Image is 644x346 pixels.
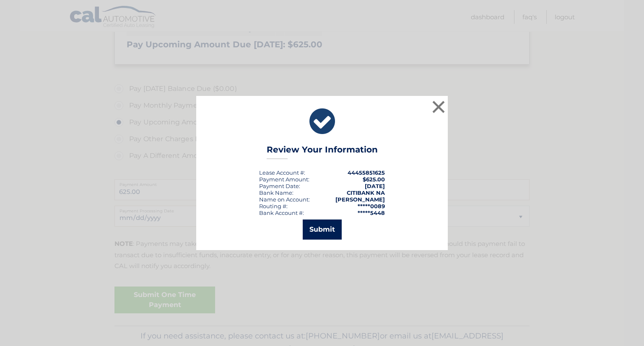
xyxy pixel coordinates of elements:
[347,189,385,196] strong: CITIBANK NA
[259,203,288,209] div: Routing #:
[335,196,385,203] strong: [PERSON_NAME]
[303,219,342,240] button: Submit
[259,183,299,189] span: Payment Date
[259,209,304,216] div: Bank Account #:
[430,98,447,115] button: ×
[365,183,385,189] span: [DATE]
[267,145,378,159] h3: Review Your Information
[259,169,305,176] div: Lease Account #:
[259,176,309,183] div: Payment Amount:
[259,196,310,203] div: Name on Account:
[348,169,385,176] strong: 44455851625
[259,183,300,189] div: :
[363,176,385,183] span: $625.00
[259,189,293,196] div: Bank Name:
